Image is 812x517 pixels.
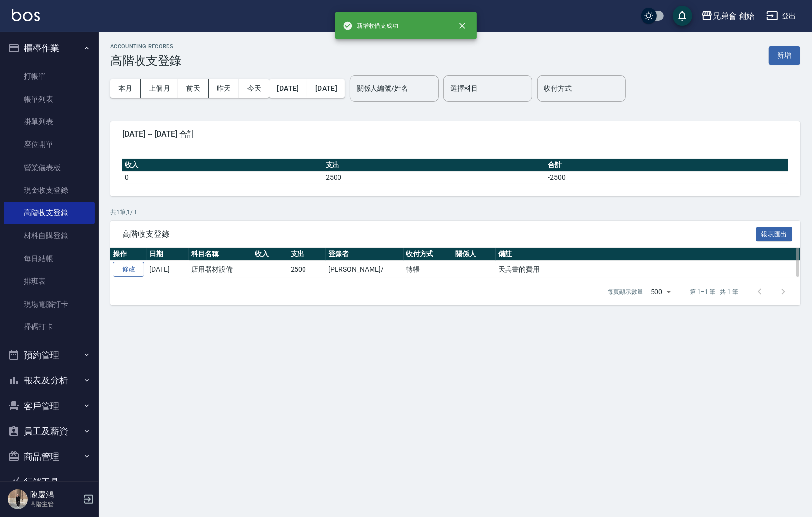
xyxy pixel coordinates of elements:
[4,65,95,88] a: 打帳單
[252,248,288,261] th: 收入
[4,418,95,444] button: 員工及薪資
[545,171,788,184] td: -2500
[343,21,398,31] span: 新增收借支成功
[697,6,758,26] button: 兄弟會 創始
[8,489,28,509] img: Person
[122,159,323,172] th: 收入
[147,248,189,261] th: 日期
[404,248,453,261] th: 收付方式
[4,224,95,247] a: 材料自購登錄
[4,444,95,470] button: 商品管理
[690,287,738,296] p: 第 1–1 筆 共 1 筆
[12,9,40,21] img: Logo
[756,229,793,238] a: 報表匯出
[4,270,95,293] a: 排班表
[307,79,345,98] button: [DATE]
[4,202,95,224] a: 高階收支登錄
[762,7,800,25] button: 登出
[713,10,754,22] div: 兄弟會 創始
[239,79,270,98] button: 今天
[4,393,95,419] button: 客戶管理
[269,79,307,98] button: [DATE]
[110,54,181,68] h3: 高階收支登錄
[4,35,95,61] button: 櫃檯作業
[323,159,545,172] th: 支出
[4,247,95,270] a: 每日結帳
[122,129,788,139] span: [DATE] ~ [DATE] 合計
[30,490,80,500] h5: 陳慶鴻
[110,248,147,261] th: 操作
[326,261,403,278] td: [PERSON_NAME]/
[496,261,800,278] td: 天兵畫的費用
[110,43,181,50] h2: ACCOUNTING RECORDS
[147,261,189,278] td: [DATE]
[4,88,95,110] a: 帳單列表
[113,262,144,277] a: 修改
[4,368,95,393] button: 報表及分析
[141,79,178,98] button: 上個月
[496,248,800,261] th: 備註
[4,110,95,133] a: 掛單列表
[647,278,675,305] div: 500
[769,50,800,60] a: 新增
[326,248,403,261] th: 登錄者
[453,248,496,261] th: 關係人
[122,229,756,239] span: 高階收支登錄
[4,343,95,368] button: 預約管理
[110,79,141,98] button: 本月
[178,79,209,98] button: 前天
[673,6,692,26] button: save
[404,261,453,278] td: 轉帳
[288,248,326,261] th: 支出
[30,500,80,509] p: 高階主管
[189,261,252,278] td: 店用器材設備
[4,469,95,495] button: 行銷工具
[4,133,95,156] a: 座位開單
[122,171,323,184] td: 0
[189,248,252,261] th: 科目名稱
[608,287,643,296] p: 每頁顯示數量
[4,315,95,338] a: 掃碼打卡
[545,159,788,172] th: 合計
[4,293,95,315] a: 現場電腦打卡
[769,46,800,65] button: 新增
[209,79,239,98] button: 昨天
[323,171,545,184] td: 2500
[4,156,95,179] a: 營業儀表板
[756,227,793,242] button: 報表匯出
[110,208,800,217] p: 共 1 筆, 1 / 1
[451,15,473,36] button: close
[288,261,326,278] td: 2500
[4,179,95,202] a: 現金收支登錄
